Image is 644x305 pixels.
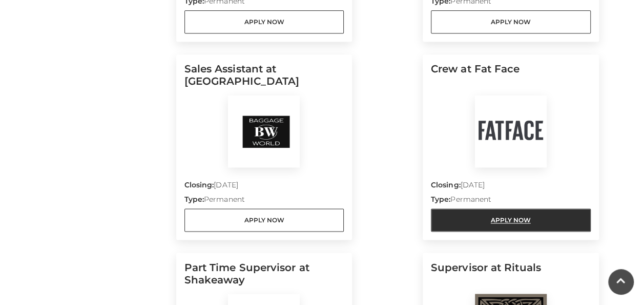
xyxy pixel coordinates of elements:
strong: Closing: [184,180,214,189]
p: [DATE] [184,180,344,194]
img: Fat Face [475,96,547,167]
img: Baggage World [228,96,300,167]
a: Apply Now [184,10,344,33]
a: Apply Now [184,208,344,232]
h5: Sales Assistant at [GEOGRAPHIC_DATA] [184,63,344,96]
strong: Type: [431,195,450,204]
a: Apply Now [431,208,591,232]
h5: Supervisor at Rituals [431,261,591,294]
h5: Crew at Fat Face [431,63,591,96]
p: Permanent [431,194,591,208]
p: Permanent [184,194,344,208]
a: Apply Now [431,10,591,33]
h5: Part Time Supervisor at Shakeaway [184,261,344,294]
strong: Type: [184,195,204,204]
p: [DATE] [431,180,591,194]
strong: Closing: [431,180,461,189]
